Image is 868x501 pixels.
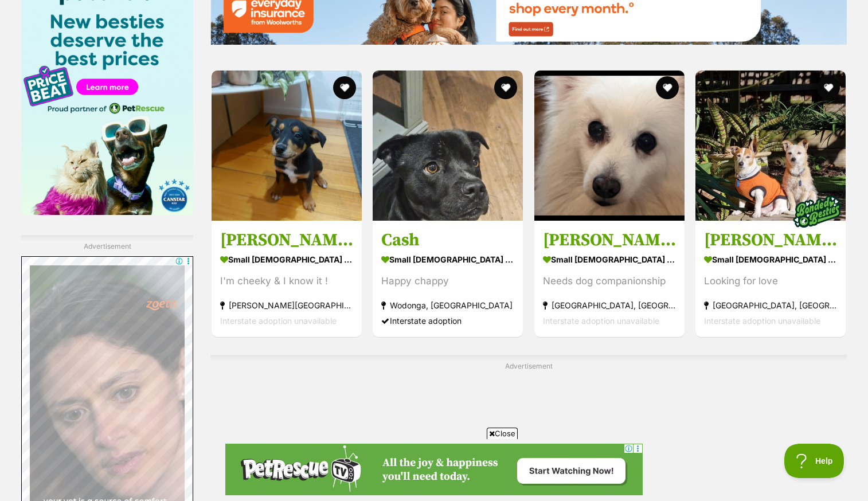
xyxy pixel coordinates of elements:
strong: Wodonga, [GEOGRAPHIC_DATA] [381,297,514,312]
strong: [GEOGRAPHIC_DATA], [GEOGRAPHIC_DATA] [704,297,837,312]
button: favourite [817,76,840,99]
div: Happy chappy [381,273,514,288]
iframe: Advertisement [225,444,643,495]
img: Bobby - Mixed breed Dog [212,71,362,221]
h3: [PERSON_NAME] [220,229,353,250]
strong: [GEOGRAPHIC_DATA], [GEOGRAPHIC_DATA] [543,297,676,312]
button: favourite [333,76,356,99]
h3: Cash [381,229,514,250]
strong: small [DEMOGRAPHIC_DATA] Dog [543,250,676,267]
strong: small [DEMOGRAPHIC_DATA] Dog [704,250,837,267]
span: Interstate adoption unavailable [543,315,659,325]
div: Interstate adoption [381,312,514,328]
div: Looking for love [704,273,837,288]
strong: small [DEMOGRAPHIC_DATA] Dog [381,250,514,267]
img: Cash - Pug Dog [373,71,523,221]
a: [PERSON_NAME] small [DEMOGRAPHIC_DATA] Dog I'm cheeky & I know it ! [PERSON_NAME][GEOGRAPHIC_DATA... [212,220,362,336]
img: bonded besties [788,182,846,240]
a: [PERSON_NAME] small [DEMOGRAPHIC_DATA] Dog Needs dog companionship [GEOGRAPHIC_DATA], [GEOGRAPHIC... [534,220,685,336]
h3: [PERSON_NAME] and [PERSON_NAME] [704,229,837,250]
span: Interstate adoption unavailable [704,315,820,325]
a: [PERSON_NAME] and [PERSON_NAME] small [DEMOGRAPHIC_DATA] Dog Looking for love [GEOGRAPHIC_DATA], ... [695,220,846,336]
h3: [PERSON_NAME] [543,229,676,250]
button: favourite [656,76,679,99]
div: I'm cheeky & I know it ! [220,273,353,288]
iframe: Help Scout Beacon - Open [784,444,845,478]
img: Barney and Bruzier - Jack Russell Terrier x Chihuahua Dog [695,71,846,221]
img: Tara - Japanese Spitz Dog [534,71,685,221]
strong: [PERSON_NAME][GEOGRAPHIC_DATA] [220,297,353,312]
span: Interstate adoption unavailable [220,315,337,325]
button: favourite [495,76,518,99]
div: Needs dog companionship [543,273,676,288]
a: Cash small [DEMOGRAPHIC_DATA] Dog Happy chappy Wodonga, [GEOGRAPHIC_DATA] Interstate adoption [373,220,523,336]
strong: small [DEMOGRAPHIC_DATA] Dog [220,250,353,267]
span: Close [487,428,518,439]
